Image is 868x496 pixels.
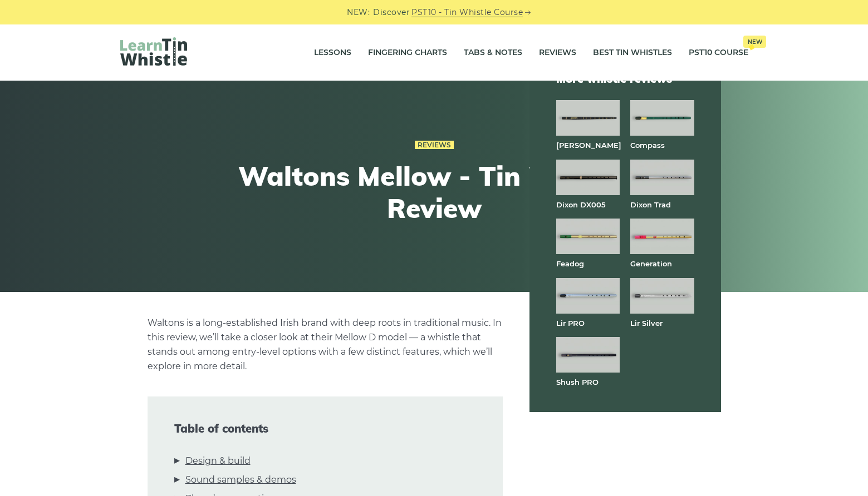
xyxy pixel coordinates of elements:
img: LearnTinWhistle.com [120,37,187,66]
img: Feadog brass tin whistle full front view [556,219,620,254]
a: Lir PRO [556,319,585,328]
a: Design & build [185,454,251,468]
img: Generation brass tin whistle full front view [630,219,694,254]
a: Lir Silver [630,319,663,328]
a: Generation [630,259,672,268]
a: Sound samples & demos [185,473,296,487]
a: Compass [630,141,665,150]
a: Shush PRO [556,378,599,386]
p: Waltons is a long-established Irish brand with deep roots in traditional music. In this review, w... [148,316,503,374]
a: Lessons [314,39,351,67]
span: Table of contents [174,422,476,435]
img: Dixon Trad tin whistle full front view [630,160,694,195]
img: Shuh PRO tin whistle full front view [556,337,620,373]
a: [PERSON_NAME] [556,141,621,150]
img: Lir PRO aluminum tin whistle full front view [556,278,620,314]
h1: Waltons Mellow - Tin Whistle Review [229,160,639,224]
a: Dixon DX005 [556,200,606,209]
img: Lir Silver tin whistle full front view [630,278,694,314]
img: Dixon DX005 tin whistle full front view [556,160,620,195]
span: New [743,36,766,48]
a: Feadog [556,259,584,268]
a: Tabs & Notes [464,39,522,67]
a: Fingering Charts [368,39,447,67]
a: Reviews [415,141,454,150]
a: PST10 CourseNew [689,39,748,67]
a: Dixon Trad [630,200,671,209]
a: Best Tin Whistles [593,39,672,67]
a: Reviews [539,39,576,67]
